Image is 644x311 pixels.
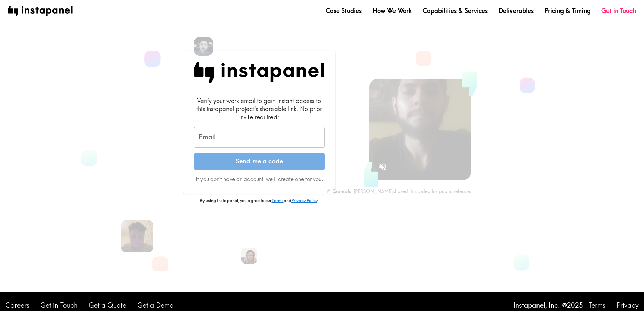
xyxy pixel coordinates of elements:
a: Deliverables [499,6,534,15]
a: Pricing & Timing [545,6,591,15]
a: Careers [5,301,29,310]
button: Sound is off [376,159,390,174]
a: Privacy [617,301,639,310]
a: How We Work [373,6,412,15]
p: Instapanel, Inc. © 2025 [513,301,583,310]
img: Aileen [241,248,257,264]
a: Get a Demo [137,301,174,310]
p: If you don't have an account, we'll create one for you. [194,175,325,183]
a: Case Studies [326,6,362,15]
a: Get in Touch [601,6,636,15]
a: Terms [589,301,605,310]
div: Verify your work email to gain instant access to this instapanel project's shareable link. No pri... [194,96,325,121]
img: Liam [121,220,153,252]
a: Privacy Policy [291,198,317,203]
img: Ronak [194,37,213,56]
a: Terms [272,198,284,203]
p: By using Instapanel, you agree to our and . [183,198,335,204]
img: Instapanel [194,62,325,83]
button: Send me a code [194,153,325,170]
a: Capabilities & Services [423,6,488,15]
a: Get a Quote [89,301,126,310]
img: instapanel [8,6,73,16]
b: Example [332,188,351,194]
div: - [PERSON_NAME] shared this video for public release. [326,188,471,194]
a: Get in Touch [40,301,78,310]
